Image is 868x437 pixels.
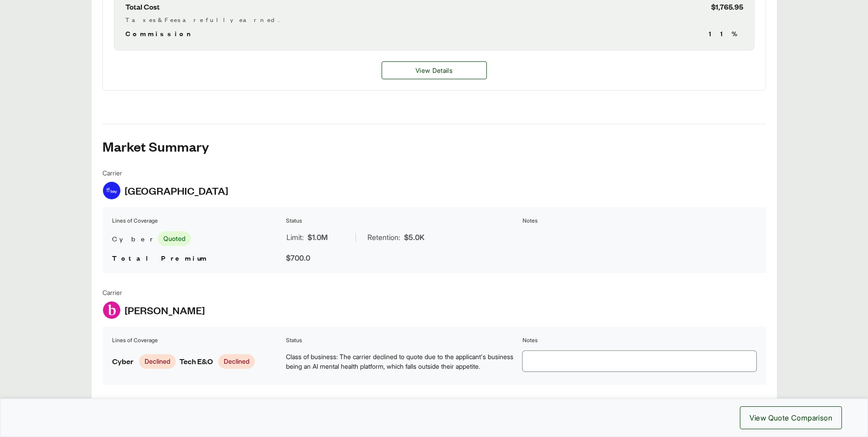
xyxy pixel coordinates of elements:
[112,233,154,244] span: Cyber
[102,139,766,153] h2: Market Summary
[522,216,757,225] th: Notes
[382,61,487,79] a: TMHCC - Tech/Cyber $1M agg details
[125,15,743,24] div: Taxes & Fees are fully earned.
[286,352,520,371] span: Class of business: The carrier declined to quote due to the applicant's business being an AI ment...
[218,354,255,369] span: Declined
[124,184,228,197] span: [GEOGRAPHIC_DATA]
[112,216,284,225] th: Lines of Coverage
[355,233,357,242] span: |
[307,232,328,243] span: $1.0M
[711,0,743,13] span: $1,765.95
[382,61,487,79] button: View Details
[286,336,520,345] th: Status
[179,355,213,367] span: Tech E&O
[125,28,195,39] span: Commission
[286,253,310,262] span: $700.0
[103,182,120,199] img: At-Bay
[158,231,191,246] span: Quoted
[522,336,757,345] th: Notes
[367,232,400,243] span: Retention:
[102,168,228,178] span: Carrier
[740,406,842,429] button: View Quote Comparison
[124,303,205,317] span: [PERSON_NAME]
[749,412,832,423] span: View Quote Comparison
[139,354,176,369] span: Declined
[103,301,120,319] img: Beazley
[286,216,520,225] th: Status
[125,0,160,13] span: Total Cost
[415,66,453,75] span: View Details
[112,336,284,345] th: Lines of Coverage
[102,288,205,297] span: Carrier
[112,355,134,367] span: Cyber
[286,232,304,243] span: Limit:
[404,232,425,243] span: $5.0K
[112,253,208,262] span: Total Premium
[709,28,743,39] span: 11 %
